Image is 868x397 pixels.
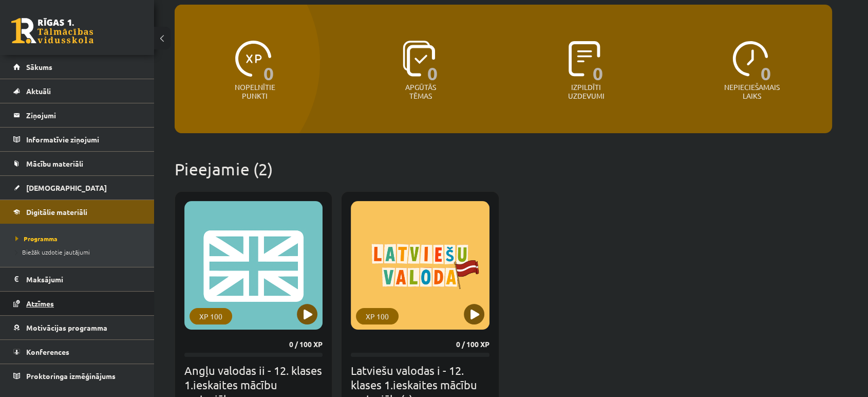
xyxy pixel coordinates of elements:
img: icon-completed-tasks-ad58ae20a441b2904462921112bc710f1caf180af7a3daa7317a5a94f2d26646.svg [569,41,600,77]
a: Digitālie materiāli [13,200,141,224]
legend: Ziņojumi [26,103,141,127]
a: Informatīvie ziņojumi [13,128,141,151]
img: icon-xp-0682a9bc20223a9ccc6f5883a126b849a74cddfe5390d2b41b4391c66f2066e7.svg [235,41,271,77]
a: Maksājumi [13,267,141,291]
span: [DEMOGRAPHIC_DATA] [26,183,107,192]
a: Motivācijas programma [13,316,141,339]
div: XP 100 [190,308,232,324]
span: Mācību materiāli [26,159,83,168]
div: XP 100 [356,308,399,324]
span: Programma [15,234,58,243]
a: Mācību materiāli [13,152,141,175]
a: [DEMOGRAPHIC_DATA] [13,176,141,200]
img: icon-clock-7be60019b62300814b6bd22b8e044499b485619524d84068768e800edab66f18.svg [732,41,768,77]
span: Proktoringa izmēģinājums [26,371,116,381]
a: Programma [15,234,144,243]
span: Aktuāli [26,86,51,96]
a: Aktuāli [13,79,141,103]
p: Nopelnītie punkti [235,83,275,100]
span: Biežāk uzdotie jautājumi [15,248,90,256]
p: Nepieciešamais laiks [724,83,780,100]
span: 0 [761,41,771,83]
a: Rīgas 1. Tālmācības vidusskola [11,18,93,44]
span: Sākums [26,62,52,71]
a: Ziņojumi [13,103,141,127]
legend: Maksājumi [26,267,141,291]
span: Atzīmes [26,299,54,308]
span: 0 [593,41,603,83]
h2: Pieejamie (2) [175,159,832,179]
span: 0 [427,41,438,83]
a: Proktoringa izmēģinājums [13,364,141,388]
p: Izpildīti uzdevumi [566,83,606,100]
a: Biežāk uzdotie jautājumi [15,247,144,257]
span: Konferences [26,347,69,356]
legend: Informatīvie ziņojumi [26,128,141,151]
span: Digitālie materiāli [26,207,87,216]
span: 0 [263,41,274,83]
span: Motivācijas programma [26,323,107,332]
img: icon-learned-topics-4a711ccc23c960034f471b6e78daf4a3bad4a20eaf4de84257b87e66633f6470.svg [403,41,435,77]
a: Atzīmes [13,292,141,315]
p: Apgūtās tēmas [401,83,441,100]
a: Konferences [13,340,141,364]
a: Sākums [13,55,141,79]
